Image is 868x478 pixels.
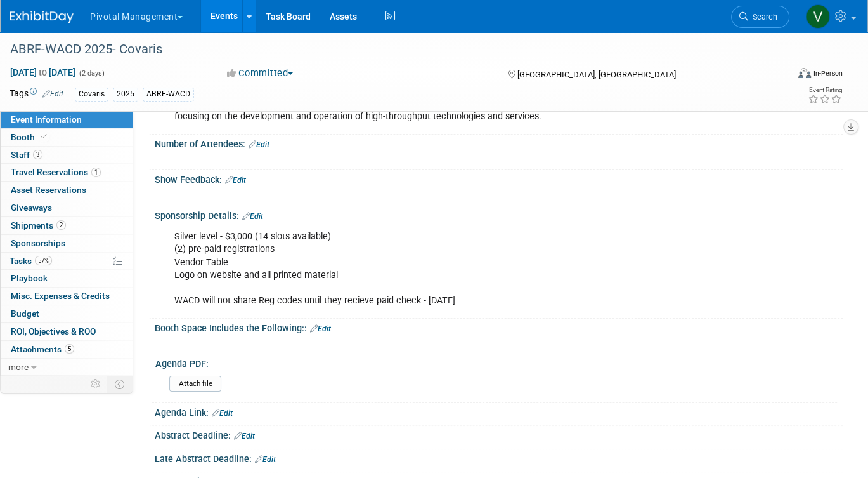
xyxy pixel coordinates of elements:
span: more [8,362,29,372]
a: Edit [42,90,63,98]
span: 2 [56,220,66,230]
a: Edit [249,140,269,149]
i: Booth reservation complete [41,133,47,140]
a: Misc. Expenses & Credits [1,288,133,305]
span: Tasks [10,256,52,266]
div: Silver level - $3,000 (14 slots available) (2) pre-paid registrations Vendor Table Logo on websit... [165,224,709,313]
span: Staff [11,150,42,160]
a: Travel Reservations1 [1,164,133,181]
a: Asset Reservations [1,182,133,199]
div: Show Feedback: [155,170,843,187]
a: Sponsorships [1,235,133,252]
span: Search [748,12,777,22]
td: Toggle Event Tabs [107,376,133,392]
div: Agenda PDF: [155,354,837,370]
span: 1 [91,168,101,177]
span: Asset Reservations [11,185,86,195]
img: Valerie Weld [806,4,830,29]
a: Playbook [1,270,133,287]
div: ABRF-WACD [143,88,194,101]
div: Event Format [720,66,843,85]
a: Edit [242,212,263,221]
div: Agenda Link: [155,403,843,420]
div: Event Rating [808,87,842,93]
a: Budget [1,305,133,322]
img: Format-Inperson.png [798,68,811,78]
a: Event Information [1,111,133,128]
span: to [37,67,49,77]
span: Playbook [11,273,48,283]
span: [DATE] [DATE] [10,67,76,78]
span: Giveaways [11,202,52,213]
span: Travel Reservations [11,167,101,177]
span: 3 [33,150,42,159]
div: 2025 [113,88,138,101]
a: Edit [225,176,246,185]
a: Edit [212,409,233,418]
span: Budget [11,309,39,319]
span: Booth [11,132,49,142]
a: Tasks57% [1,253,133,270]
a: Edit [255,455,276,464]
span: Misc. Expenses & Credits [11,291,110,301]
span: Attachments [11,344,74,354]
div: Booth Space Includes the Following:: [155,319,843,335]
a: Booth [1,129,133,146]
a: Edit [234,432,255,441]
span: Shipments [11,220,66,230]
a: Search [731,6,789,28]
div: Sponsorship Details: [155,206,843,223]
div: Number of Attendees: [155,135,843,151]
img: ExhibitDay [10,11,74,23]
div: ABRF-WACD 2025- Covaris [6,38,772,61]
span: ROI, Objectives & ROO [11,326,96,336]
a: Giveaways [1,199,133,216]
span: 57% [35,256,52,265]
span: (2 days) [78,69,105,77]
a: Edit [310,324,331,333]
a: Staff3 [1,147,133,164]
td: Personalize Event Tab Strip [85,376,107,392]
span: 5 [65,344,74,354]
span: Sponsorships [11,238,65,248]
a: more [1,359,133,376]
div: Late Abstract Deadline: [155,449,843,466]
div: Abstract Deadline: [155,426,843,442]
button: Committed [223,67,298,80]
a: Attachments5 [1,341,133,358]
td: Tags [10,87,63,102]
div: Covaris [75,88,108,101]
div: In-Person [813,69,843,78]
span: Event Information [11,114,82,124]
span: [GEOGRAPHIC_DATA], [GEOGRAPHIC_DATA] [517,70,676,79]
a: Shipments2 [1,217,133,234]
a: ROI, Objectives & ROO [1,323,133,340]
